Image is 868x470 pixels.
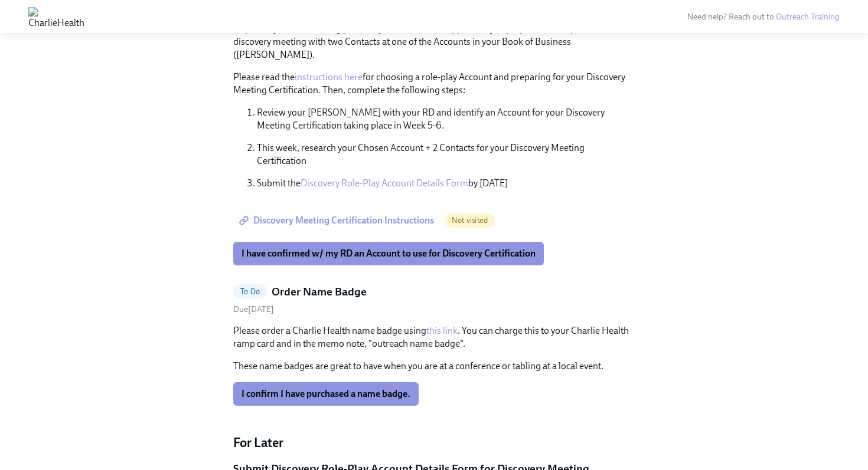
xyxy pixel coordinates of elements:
a: this link [426,325,458,336]
span: Not visited [445,216,495,225]
a: To DoOrder Name BadgeDue[DATE] [233,284,635,315]
span: Monday, September 15th 2025, 10:00 am [233,304,274,314]
h4: For Later [233,434,635,452]
a: Discovery Meeting Certification Instructions [233,209,442,232]
span: Need help? Reach out to [687,12,840,22]
span: Discovery Meeting Certification Instructions [242,215,434,226]
h5: Order Name Badge [272,284,367,300]
span: To Do [233,287,267,296]
a: Outreach Training [776,12,840,22]
span: I confirm I have purchased a name badge. [242,388,410,400]
p: This week, research your Chosen Account + 2 Contacts for your Discovery Meeting Certification [257,142,635,167]
button: I have confirmed w/ my RD an Account to use for Discovery Certification [233,242,544,265]
button: I confirm I have purchased a name badge. [233,382,419,406]
p: These name badges are great to have when you are at a conference or tabling at a local event. [233,360,635,373]
a: Discovery Role-Play Account Details Form [301,178,468,189]
p: Submit the by [DATE] [257,177,635,190]
p: As part of your onboarding process, you will have the opportunity to prepare for and practice a l... [233,22,635,61]
p: Please read the for choosing a role-play Account and preparing for your Discovery Meeting Certifi... [233,71,635,97]
p: Please order a Charlie Health name badge using . You can charge this to your Charlie Health ramp ... [233,324,635,350]
a: instructions here [295,71,363,83]
p: Review your [PERSON_NAME] with your RD and identify an Account for your Discovery Meeting Certifi... [257,106,635,132]
span: I have confirmed w/ my RD an Account to use for Discovery Certification [242,248,536,259]
img: CharlieHealth [28,7,84,26]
